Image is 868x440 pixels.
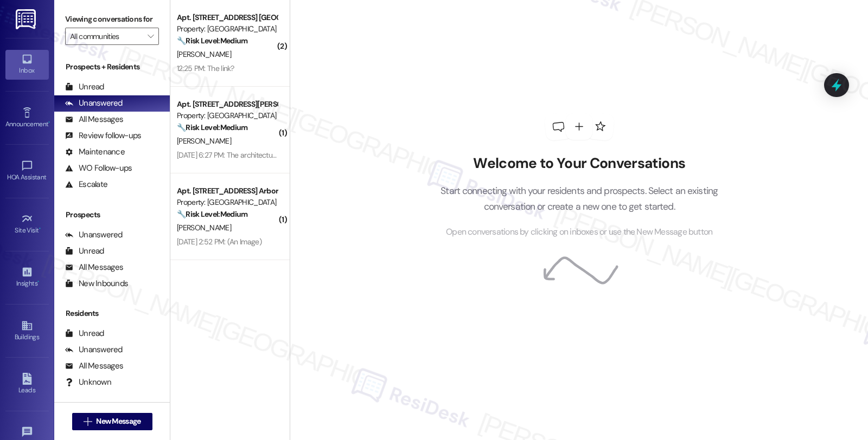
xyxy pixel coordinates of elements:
div: Unanswered [65,344,123,355]
span: [PERSON_NAME] [177,136,231,146]
div: Review follow-ups [65,130,141,141]
div: Unanswered [65,98,123,109]
div: All Messages [65,360,123,372]
div: Apt. [STREET_ADDRESS][PERSON_NAME] Arbor Valley Townhomes Homeowners Association, Inc. [177,99,277,110]
span: • [48,119,50,126]
div: WO Follow-ups [65,163,132,174]
label: Viewing conversations for [65,11,159,28]
img: ResiDesk Logo [16,9,38,29]
div: Unread [65,245,104,257]
a: HOA Assistant [5,157,49,186]
div: New Inbounds [65,278,128,289]
strong: 🔧 Risk Level: Medium [177,122,247,132]
div: Maintenance [65,146,125,158]
div: Escalate [65,179,107,190]
div: [DATE] 2:52 PM: (An Image) [177,237,261,247]
div: 12:25 PM: The link? [177,63,234,73]
div: Unread [65,328,104,339]
input: All communities [70,28,142,45]
button: New Message [72,413,152,430]
div: Property: [GEOGRAPHIC_DATA] [177,23,277,35]
span: • [39,225,41,232]
strong: 🔧 Risk Level: Medium [177,36,247,46]
div: Prospects + Residents [54,61,170,73]
div: All Messages [65,262,123,273]
strong: 🔧 Risk Level: Medium [177,209,247,219]
div: Prospects [54,209,170,221]
i:  [148,32,154,41]
div: Apt. [STREET_ADDRESS] [GEOGRAPHIC_DATA] Corporation [177,12,277,23]
a: Buildings [5,316,49,346]
div: Property: [GEOGRAPHIC_DATA] [177,110,277,121]
i:  [84,417,92,426]
a: Inbox [5,50,49,79]
div: Unread [65,81,104,93]
div: Apt. [STREET_ADDRESS] Arbor Valley Townhomes Homeowners Association, Inc. [177,185,277,197]
span: [PERSON_NAME] [177,49,231,59]
div: All Messages [65,114,123,125]
a: Site Visit • [5,210,49,239]
span: New Message [96,416,141,427]
div: Residents [54,308,170,319]
a: Leads [5,370,49,399]
a: Insights • [5,263,49,292]
span: Open conversations by clicking on inboxes or use the New Message button [446,225,712,239]
p: Start connecting with your residents and prospects. Select an existing conversation or create a n... [424,183,735,214]
div: Unknown [65,377,111,388]
span: • [37,278,39,286]
div: Property: [GEOGRAPHIC_DATA] [177,197,277,208]
div: Unanswered [65,229,123,241]
span: [PERSON_NAME] [177,223,231,232]
h2: Welcome to Your Conversations [424,155,735,172]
